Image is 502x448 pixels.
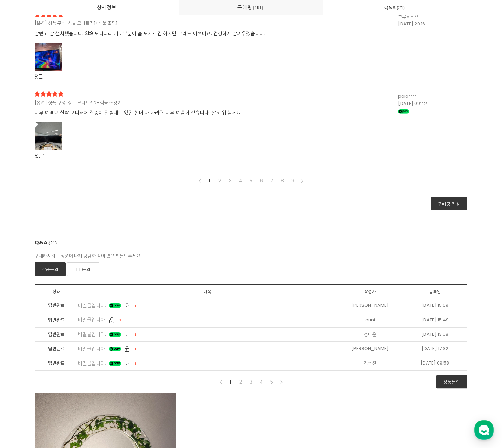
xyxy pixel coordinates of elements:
[78,316,286,323] a: 비밀글입니다. 1
[398,20,467,28] div: [DATE] 20:16
[89,219,133,237] a: 설정
[236,378,245,386] a: 2
[78,345,106,352] span: 비밀글입니다.
[396,4,406,11] span: 21
[398,14,467,21] div: 그루비벌쓰
[78,331,286,338] a: 비밀글입니다. 1
[338,298,403,313] li: [PERSON_NAME]
[422,345,448,352] div: [DATE] 17:32
[268,177,276,185] a: 7
[67,262,99,276] a: 1:1 문의
[35,109,241,116] span: 너무 예뻐요 살짝 모니터에 집중이 안될때도 있긴 한데 다 자라면 너무 예쁠거 같습니다. 잘 키워 볼게요
[63,230,72,236] span: 대화
[109,303,121,308] img: npay-icon-35@2x.png
[78,360,106,367] span: 비밀글입니다.
[421,360,449,367] div: [DATE] 09:58
[35,285,78,298] li: 상태
[78,346,286,352] a: 비밀글입니다. 1
[78,316,106,323] span: 비밀글입니다.
[43,152,45,159] span: 1
[35,316,78,324] div: 답변완료
[2,219,46,237] a: 홈
[226,177,234,185] a: 3
[35,302,78,309] div: 답변완료
[35,262,66,276] a: 상품문의
[135,332,137,337] span: 1
[421,302,448,309] div: [DATE] 15:09
[109,332,121,337] img: npay-icon-35@2x.png
[288,177,297,185] a: 9
[35,20,260,27] span: [옵션] 상품 구성: 싱글 모니트리1+식물 조명1
[35,152,43,159] strong: 댓글
[47,239,58,247] span: 21
[78,285,338,298] li: 제목
[257,177,266,185] a: 6
[119,318,122,322] span: 1
[135,361,137,366] span: 1
[403,285,468,298] li: 등록일
[78,302,106,309] span: 비밀글입니다.
[205,177,214,185] a: 1
[35,238,58,252] div: Q&A
[107,230,115,235] span: 설정
[135,304,137,308] span: 1
[35,30,277,37] span: 잘받고 잘 설치했습니다. 21:9 모니터라 가로부분이 좀 모자르긴 하지만 그래도 이쁘네요. 건강하게 잘키우겠습니다.
[35,73,43,80] strong: 댓글
[35,345,78,352] div: 답변완료
[236,177,245,185] a: 4
[35,360,78,367] div: 답변완료
[338,328,403,342] li: 정다운
[436,375,467,389] a: 상품문의
[46,219,89,237] a: 대화
[338,356,403,371] li: 강수진
[278,177,286,185] a: 8
[35,331,78,338] div: 답변완료
[338,342,403,356] li: [PERSON_NAME]
[247,378,255,386] a: 3
[398,109,409,114] img: npay_icon_32.png
[135,347,137,351] span: 1
[109,347,121,351] img: npay-icon-35@2x.png
[252,4,265,11] span: 191
[78,302,286,309] a: 비밀글입니다. 1
[78,331,106,338] span: 비밀글입니다.
[78,360,286,367] a: 비밀글입니다. 1
[247,177,255,185] a: 5
[43,73,45,80] span: 1
[338,313,403,328] li: euni
[35,252,467,260] div: 구매하시려는 상품에 대해 궁금한 점이 있으면 문의주세요.
[421,331,448,338] div: [DATE] 13:58
[431,197,467,210] a: 구매평 작성
[226,378,234,386] a: 1
[22,230,26,235] span: 홈
[35,99,260,107] span: [옵션] 상품 구성: 싱글 모니트리2+식물 조명2
[216,177,224,185] a: 2
[421,316,449,324] div: [DATE] 15:49
[338,285,403,298] li: 작성자
[109,361,121,366] img: npay-icon-35@2x.png
[257,378,266,386] a: 4
[398,100,467,107] div: [DATE] 09:42
[268,378,276,386] a: 5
